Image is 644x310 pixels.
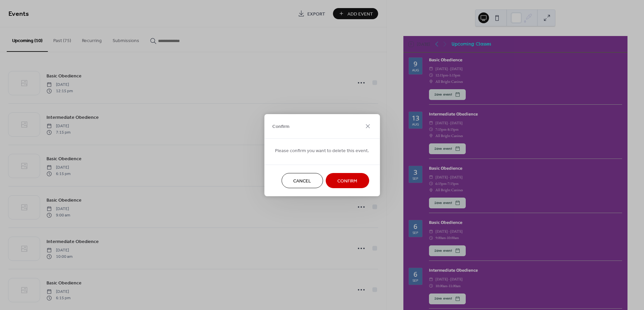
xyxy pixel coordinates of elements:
span: Cancel [293,177,311,184]
span: Confirm [337,177,357,184]
button: Cancel [281,173,323,188]
span: Please confirm you want to delete this event. [275,147,369,154]
span: Confirm [272,123,289,130]
button: Confirm [326,173,369,188]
